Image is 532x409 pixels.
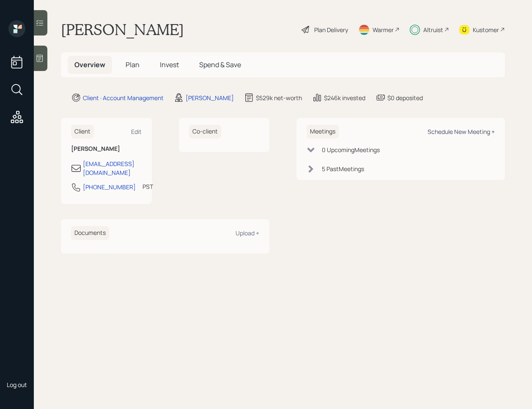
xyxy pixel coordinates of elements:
[373,25,394,34] div: Warmer
[199,60,241,69] span: Spend & Save
[473,25,499,34] div: Kustomer
[83,159,142,177] div: [EMAIL_ADDRESS][DOMAIN_NAME]
[143,182,153,191] div: PST
[186,93,234,102] div: [PERSON_NAME]
[322,145,380,154] div: 0 Upcoming Meeting s
[8,354,25,371] img: retirable_logo.png
[71,226,109,240] h6: Documents
[61,20,184,39] h1: [PERSON_NAME]
[74,60,105,69] span: Overview
[387,93,423,102] div: $0 deposited
[423,25,443,34] div: Altruist
[160,60,179,69] span: Invest
[71,145,142,153] h6: [PERSON_NAME]
[256,93,302,102] div: $529k net-worth
[126,60,140,69] span: Plan
[428,128,495,136] div: Schedule New Meeting +
[322,164,364,173] div: 5 Past Meeting s
[71,125,94,139] h6: Client
[83,183,136,191] div: [PHONE_NUMBER]
[307,125,339,139] h6: Meetings
[236,229,259,237] div: Upload +
[83,93,164,102] div: Client · Account Management
[314,25,348,34] div: Plan Delivery
[131,128,142,136] div: Edit
[7,381,27,389] div: Log out
[324,93,365,102] div: $246k invested
[189,125,221,139] h6: Co-client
